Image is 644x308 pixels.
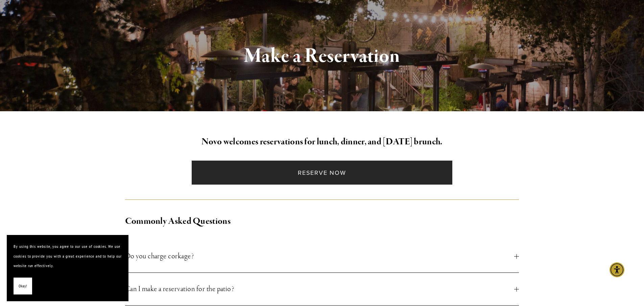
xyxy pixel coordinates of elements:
[19,281,27,291] span: Okay!
[610,262,624,277] div: Accessibility Menu
[7,235,128,301] section: Cookie banner
[14,278,32,295] button: Okay!
[125,273,519,305] button: Can I make a reservation for the patio?
[125,214,519,229] h2: Commonly Asked Questions
[14,242,122,271] p: By using this website, you agree to our use of cookies. We use cookies to provide you with a grea...
[125,135,519,149] h2: Novo welcomes reservations for lunch, dinner, and [DATE] brunch.
[125,250,515,262] span: Do you charge corkage?
[125,240,519,273] button: Do you charge corkage?
[125,283,515,295] span: Can I make a reservation for the patio?
[244,43,400,69] strong: Make a Reservation
[192,161,452,185] a: Reserve Now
